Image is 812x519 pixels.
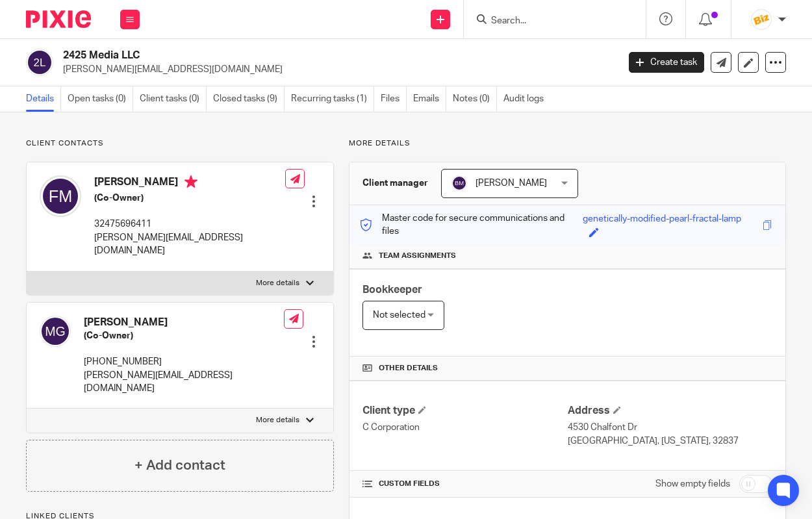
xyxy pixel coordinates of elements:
[568,421,772,434] p: 4530 Chalfont Dr
[256,415,299,425] p: More details
[362,404,567,418] h4: Client type
[568,404,772,418] h4: Address
[413,86,446,112] a: Emails
[379,363,438,373] span: Other details
[63,49,500,62] h2: 2425 Media LLC
[84,355,284,368] p: [PHONE_NUMBER]
[490,16,607,27] input: Search
[568,435,772,448] p: [GEOGRAPHIC_DATA], [US_STATE], 32837
[26,10,91,28] img: Pixie
[655,477,730,490] label: Show empty fields
[751,9,772,30] img: siteIcon.png
[453,86,497,112] a: Notes (0)
[94,231,285,258] p: [PERSON_NAME][EMAIL_ADDRESS][DOMAIN_NAME]
[503,86,550,112] a: Audit logs
[26,86,61,112] a: Details
[362,285,422,295] span: Bookkeeper
[362,421,567,434] p: C Corporation
[349,138,786,149] p: More details
[256,278,299,288] p: More details
[373,310,425,320] span: Not selected
[26,49,53,76] img: svg%3E
[68,86,133,112] a: Open tasks (0)
[94,192,285,205] h5: (Co-Owner)
[362,479,567,489] h4: CUSTOM FIELDS
[94,175,285,192] h4: [PERSON_NAME]
[184,175,197,188] i: Primary
[40,316,71,347] img: svg%3E
[583,212,741,227] div: genetically-modified-pearl-fractal-lamp
[359,212,582,238] p: Master code for secure communications and files
[84,329,284,342] h5: (Co-Owner)
[379,251,456,261] span: Team assignments
[84,316,284,329] h4: [PERSON_NAME]
[134,455,225,475] h4: + Add contact
[362,177,428,190] h3: Client manager
[40,175,81,217] img: svg%3E
[381,86,407,112] a: Files
[63,63,609,76] p: [PERSON_NAME][EMAIL_ADDRESS][DOMAIN_NAME]
[291,86,374,112] a: Recurring tasks (1)
[94,218,285,231] p: 32475696411
[213,86,285,112] a: Closed tasks (9)
[84,369,284,396] p: [PERSON_NAME][EMAIL_ADDRESS][DOMAIN_NAME]
[629,52,704,73] a: Create task
[476,179,547,188] span: [PERSON_NAME]
[140,86,207,112] a: Client tasks (0)
[26,138,334,149] p: Client contacts
[451,175,467,191] img: svg%3E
